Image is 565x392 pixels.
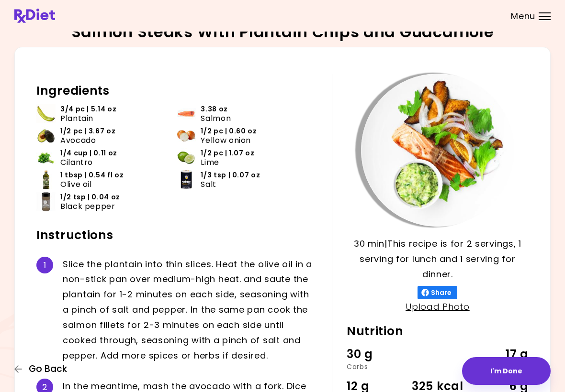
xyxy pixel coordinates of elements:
img: RxDiet [14,9,55,23]
span: Olive oil [60,180,92,189]
span: Avocado [60,136,96,145]
span: Yellow onion [201,136,251,145]
span: 3.38 oz [201,105,227,114]
span: Cilantro [60,158,93,167]
span: 1/4 cup | 0.11 oz [60,149,117,158]
span: 1/2 pc | 3.67 oz [60,127,115,136]
span: Menu [511,12,535,21]
span: 1/2 pc | 0.60 oz [201,127,257,136]
span: Go Back [29,364,67,374]
h2: Nutrition [347,324,529,339]
h2: Instructions [36,228,317,243]
span: Black pepper [60,202,115,211]
span: Salmon [201,114,231,123]
div: 30 g [347,345,407,363]
div: S l i c e t h e p l a n t a i n i n t o t h i n s l i c e s . H e a t t h e o l i v e o i l i n a... [63,257,317,363]
span: 1/3 tsp | 0.07 oz [201,171,260,180]
a: Upload Photo [406,301,470,313]
span: Salt [201,180,216,189]
span: 1/2 pc | 1.07 oz [201,149,254,158]
button: Go Back [14,364,72,374]
button: I'm Done [462,357,551,385]
p: 30 min | This recipe is for 2 servings, 1 serving for lunch and 1 serving for dinner. [347,236,529,282]
span: Plantain [60,114,93,123]
div: Carbs [347,363,407,370]
h2: Salmon Steaks With Plantain Chips and Guacamole [71,24,494,40]
div: 1 [36,257,53,273]
span: Share [429,289,453,296]
span: Lime [201,158,219,167]
span: 1/2 tsp | 0.04 oz [60,193,120,202]
span: 1 tbsp | 0.54 fl oz [60,171,124,180]
div: 17 g [468,345,529,363]
span: 3/4 pc | 5.14 oz [60,105,116,114]
h2: Ingredients [36,83,317,98]
button: Share [418,286,457,299]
